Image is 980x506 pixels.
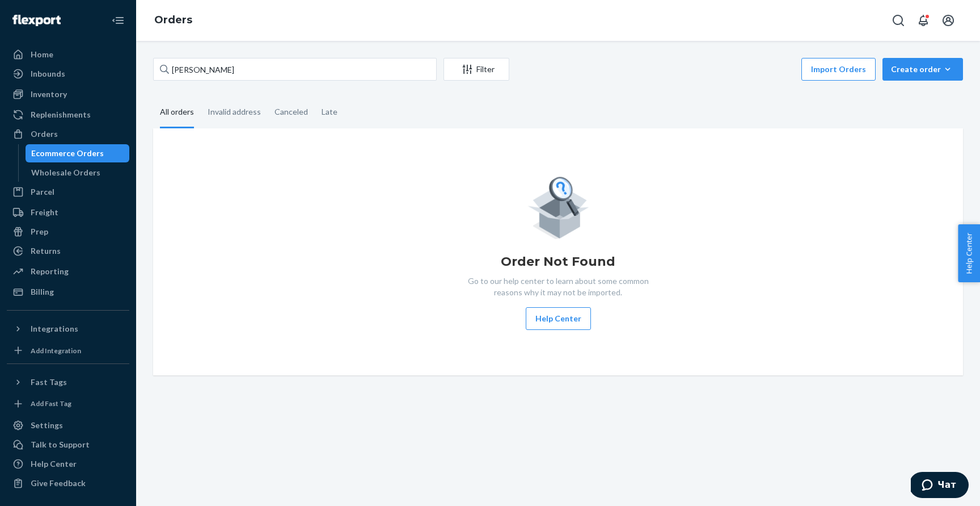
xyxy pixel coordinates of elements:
[31,458,77,470] div: Help Center
[31,226,48,237] div: Prep
[31,207,58,218] div: Freight
[31,186,54,198] div: Parcel
[7,183,129,201] a: Parcel
[801,58,876,81] button: Import Orders
[12,15,61,26] img: Flexport logo
[154,14,192,26] a: Orders
[7,262,129,281] a: Reporting
[937,9,960,32] button: Open account menu
[459,275,657,298] p: Go to our help center to learn about some common reasons why it may not be imported.
[501,253,615,271] h1: Order Not Found
[160,97,194,128] div: All orders
[7,396,129,412] a: Add Fast Tag
[7,65,129,83] a: Inbounds
[911,472,969,500] iframe: Открывает виджет, в котором вы можете побеседовать в чате со своим агентом
[31,128,58,140] div: Orders
[891,64,954,75] div: Create order
[7,242,129,260] a: Returns
[26,144,130,162] a: Ecommerce Orders
[7,373,129,391] button: Fast Tags
[7,416,129,434] a: Settings
[31,478,86,489] div: Give Feedback
[107,9,129,32] button: Close Navigation
[31,323,78,334] div: Integrations
[31,245,61,257] div: Returns
[7,342,129,359] a: Add Integration
[7,223,129,241] a: Prep
[7,85,129,103] a: Inventory
[7,125,129,143] a: Orders
[526,307,591,330] button: Help Center
[444,64,509,75] div: Filter
[31,167,100,178] div: Wholesale Orders
[7,45,129,64] a: Home
[145,4,201,37] ol: breadcrumbs
[958,224,980,282] button: Help Center
[7,474,129,492] button: Give Feedback
[7,320,129,338] button: Integrations
[527,174,589,239] img: Empty list
[443,58,509,81] button: Filter
[7,436,129,454] button: Talk to Support
[31,420,63,431] div: Settings
[322,97,337,127] div: Late
[7,203,129,221] a: Freight
[31,89,67,100] div: Inventory
[26,164,130,182] a: Wholesale Orders
[153,58,437,81] input: Search orders
[912,9,935,32] button: Open notifications
[208,97,261,127] div: Invalid address
[274,97,308,127] div: Canceled
[31,266,69,277] div: Reporting
[7,455,129,473] a: Help Center
[31,68,65,80] div: Inbounds
[887,9,910,32] button: Open Search Box
[31,377,67,388] div: Fast Tags
[882,58,963,81] button: Create order
[31,49,53,60] div: Home
[31,439,90,450] div: Talk to Support
[7,283,129,301] a: Billing
[7,106,129,124] a: Replenishments
[31,346,81,356] div: Add Integration
[31,148,104,159] div: Ecommerce Orders
[31,109,91,120] div: Replenishments
[31,286,54,298] div: Billing
[31,399,71,408] div: Add Fast Tag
